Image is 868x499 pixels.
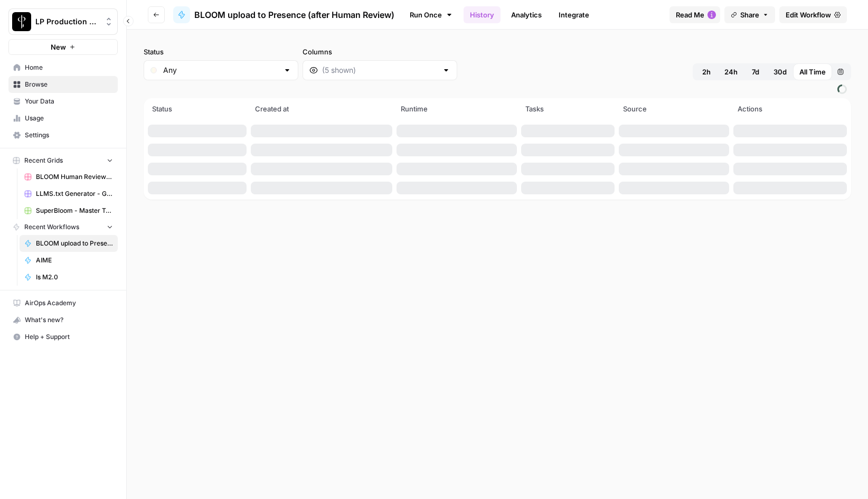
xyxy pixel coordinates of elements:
button: 2h [695,63,718,80]
button: Workspace: LP Production Workloads [8,8,118,35]
span: Home [25,63,113,72]
span: Settings [25,130,113,140]
span: BLOOM Human Review (ver2) [36,172,113,182]
button: Recent Grids [8,153,118,168]
span: 7d [752,67,759,77]
a: History [464,6,501,23]
button: Recent Workflows [8,219,118,235]
a: BLOOM upload to Presence (after Human Review) [20,235,118,252]
th: Status [146,98,249,121]
span: New [51,42,66,52]
a: Settings [8,127,118,144]
a: Usage [8,110,118,127]
a: SuperBloom - Master Topic List [20,202,118,219]
span: 2h [702,67,711,77]
a: Analytics [505,6,548,23]
a: Home [8,59,118,76]
label: Columns [303,46,457,57]
span: Read Me [676,10,704,20]
a: LLMS.txt Generator - Grid [20,185,118,202]
a: AIME [20,252,118,269]
span: Your Data [25,97,113,106]
button: New [8,39,118,55]
th: Tasks [519,98,617,121]
input: Any [163,65,279,76]
a: Your Data [8,93,118,110]
th: Runtime [394,98,519,121]
span: Browse [25,80,113,89]
a: Run Once [403,6,459,24]
a: BLOOM upload to Presence (after Human Review) [173,6,394,23]
span: SuperBloom - Master Topic List [36,206,113,215]
a: Integrate [552,6,596,23]
input: (5 shown) [322,65,438,76]
span: Edit Workflow [786,10,831,20]
a: Edit Workflow [779,6,847,23]
a: Browse [8,76,118,93]
span: Usage [25,114,113,123]
span: 30d [773,67,787,77]
span: Is M2.0 [36,272,113,282]
button: 30d [767,63,793,80]
button: 24h [718,63,744,80]
span: AIME [36,256,113,265]
span: AirOps Academy [25,298,113,308]
span: Help + Support [25,332,113,342]
label: Status [144,46,298,57]
span: BLOOM upload to Presence (after Human Review) [194,8,394,21]
span: Recent Grids [24,156,63,165]
button: Help + Support [8,328,118,345]
th: Actions [731,98,849,121]
span: Recent Workflows [24,222,79,232]
button: What's new? [8,312,118,328]
th: Source [617,98,731,121]
span: All Time [799,67,826,77]
div: What's new? [9,312,117,328]
a: AirOps Academy [8,295,118,312]
span: LLMS.txt Generator - Grid [36,189,113,199]
span: 24h [724,67,738,77]
span: Share [740,10,759,20]
img: LP Production Workloads Logo [12,12,31,31]
a: Is M2.0 [20,269,118,286]
span: LP Production Workloads [35,16,99,27]
button: 7d [744,63,767,80]
th: Created at [249,98,394,121]
a: BLOOM Human Review (ver2) [20,168,118,185]
button: Share [724,6,775,23]
span: BLOOM upload to Presence (after Human Review) [36,239,113,248]
button: Read Me [669,6,720,23]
